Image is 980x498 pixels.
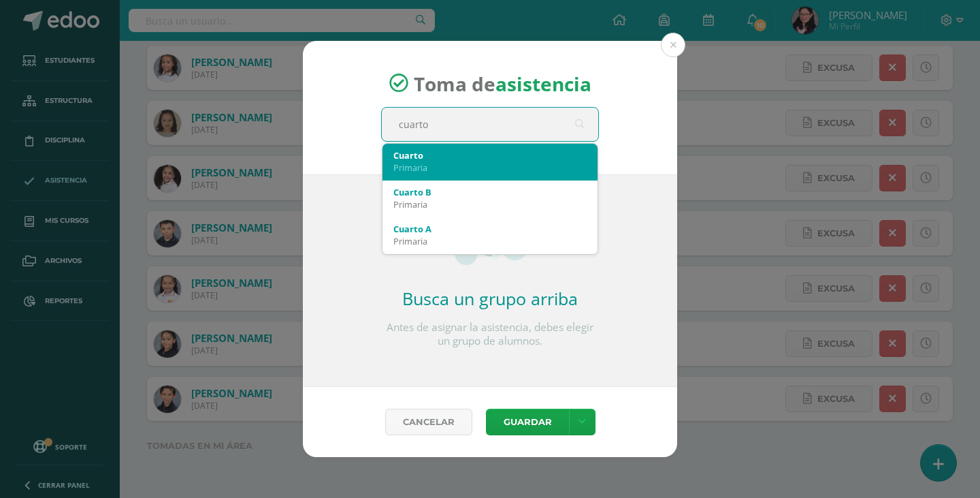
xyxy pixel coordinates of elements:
[393,149,587,161] div: Cuarto
[414,70,591,96] span: Toma de
[381,321,599,348] p: Antes de asignar la asistencia, debes elegir un grupo de alumnos.
[495,70,591,96] strong: asistencia
[393,186,587,198] div: Cuarto B
[486,409,569,435] button: Guardar
[393,198,587,211] div: Primaria
[381,287,599,310] h2: Busca un grupo arriba
[385,409,472,435] a: Cancelar
[661,33,685,57] button: Close (Esc)
[393,223,587,235] div: Cuarto A
[393,235,587,247] div: Primaria
[382,108,598,141] input: Busca un grado o sección aquí...
[393,161,587,174] div: Primaria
